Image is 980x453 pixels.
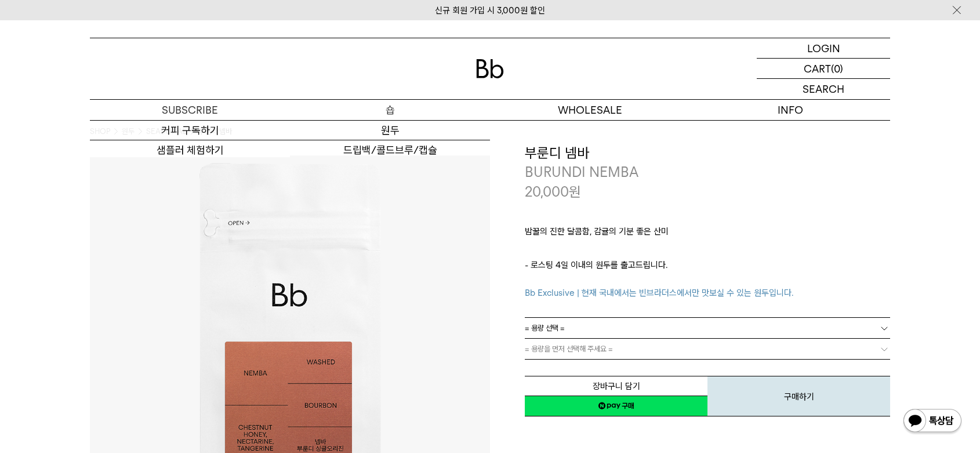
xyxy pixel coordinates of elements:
p: 밤꿀의 진한 달콤함, 감귤의 기분 좋은 산미 [525,224,890,244]
a: 신규 회원 가입 시 3,000원 할인 [435,5,545,16]
a: 드립백/콜드브루/캡슐 [290,140,490,160]
p: (0) [831,59,843,78]
button: 장바구니 담기 [525,376,707,396]
span: Bb Exclusive | 현재 국내에서는 빈브라더스에서만 맛보실 수 있는 원두입니다. [525,288,793,298]
p: WHOLESALE [490,100,690,120]
span: 원 [569,183,581,200]
h3: 부룬디 넴바 [525,143,890,163]
a: CART (0) [757,59,890,79]
p: 20,000 [525,182,581,202]
p: BURUNDI NEMBA [525,162,890,182]
button: 구매하기 [707,376,890,416]
a: LOGIN [757,38,890,59]
a: SUBSCRIBE [90,100,290,120]
a: 원두 [290,121,490,140]
p: INFO [690,100,890,120]
span: = 용량 선택 = [525,318,565,338]
p: LOGIN [807,38,840,58]
a: 숍 [290,100,490,120]
span: = 용량을 먼저 선택해 주세요 = [525,339,613,359]
a: 커피 구독하기 [90,121,290,140]
a: 새창 [525,396,707,416]
p: ㅤ [525,244,890,258]
a: 샘플러 체험하기 [90,140,290,160]
p: - 로스팅 4일 이내의 원두를 출고드립니다. [525,258,890,300]
p: SEARCH [803,79,844,99]
p: CART [804,59,831,78]
img: 카카오톡 채널 1:1 채팅 버튼 [902,408,963,436]
img: 로고 [476,59,504,78]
